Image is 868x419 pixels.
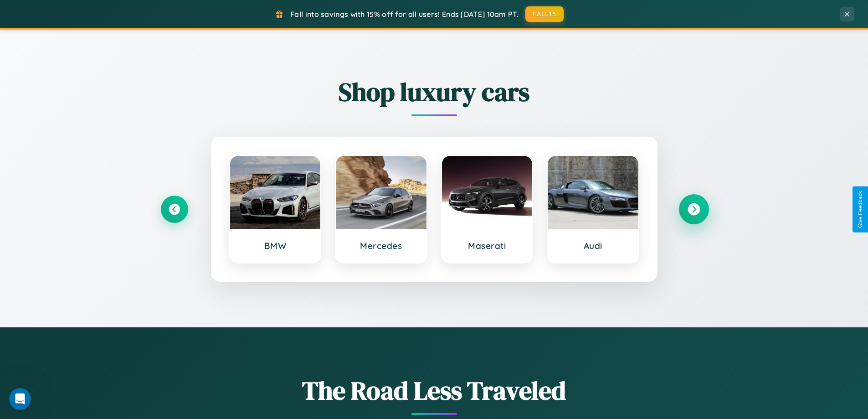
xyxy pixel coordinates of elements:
[857,191,863,228] div: Give Feedback
[239,240,312,251] h3: BMW
[557,240,629,251] h3: Audi
[290,10,519,19] span: Fall into savings with 15% off for all users! Ends [DATE] 10am PT.
[525,6,564,22] button: FALL15
[345,240,417,251] h3: Mercedes
[161,373,708,408] h1: The Road Less Traveled
[451,240,524,251] h3: Maserati
[161,74,708,109] h2: Shop luxury cars
[9,388,31,410] iframe: Intercom live chat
